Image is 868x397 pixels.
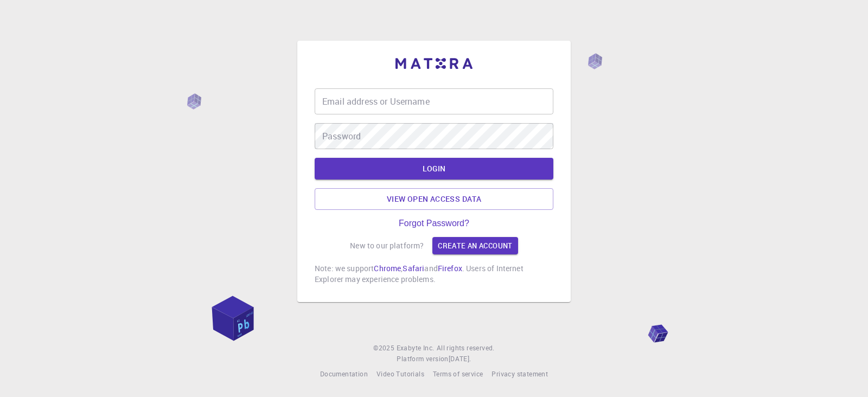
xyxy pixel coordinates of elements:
a: Terms of service [433,369,483,380]
a: [DATE]. [449,354,471,364]
span: All rights reserved. [437,343,495,354]
span: [DATE] . [449,354,471,363]
span: © 2025 [373,343,396,354]
a: Documentation [320,369,368,380]
span: Exabyte Inc. [397,343,435,352]
a: Forgot Password? [399,219,469,228]
a: Firefox [438,263,462,273]
a: View open access data [315,188,553,210]
a: Exabyte Inc. [397,343,435,354]
a: Create an account [432,237,518,254]
a: Safari [403,263,424,273]
p: Note: we support , and . Users of Internet Explorer may experience problems. [315,263,553,285]
span: Documentation [320,369,368,378]
a: Privacy statement [492,369,548,380]
a: Video Tutorials [376,369,424,380]
span: Privacy statement [492,369,548,378]
a: Chrome [374,263,401,273]
span: Platform version [397,354,448,364]
span: Terms of service [433,369,483,378]
button: LOGIN [315,158,553,180]
p: New to our platform? [350,240,424,251]
span: Video Tutorials [376,369,424,378]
